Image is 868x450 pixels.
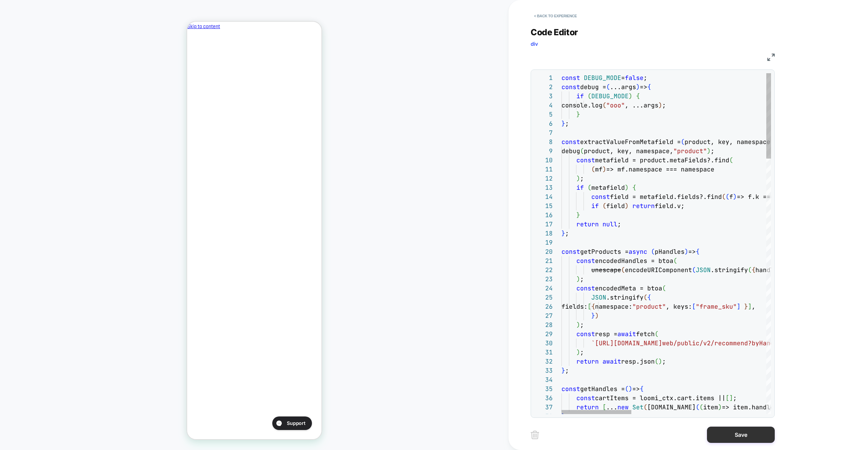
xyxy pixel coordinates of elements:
span: "product" [673,147,707,155]
span: ( [588,184,591,191]
span: } [561,120,565,127]
span: metafield [591,184,625,191]
span: DEBUG_MODE [584,74,621,82]
button: < Back to experience [531,11,580,21]
div: 26 [534,302,553,311]
span: , ...args [625,101,658,109]
div: 37 [534,403,553,412]
span: const [561,248,580,255]
span: ) [718,403,722,411]
span: ; [644,74,647,82]
span: ) [625,184,629,191]
span: console.log [561,101,603,109]
span: extractValueFromMetafield = [580,138,681,146]
span: } [576,110,580,118]
span: ) [658,357,662,365]
span: ( [591,165,595,173]
span: ; [565,367,569,374]
span: ) [685,248,688,255]
span: ) [603,165,606,173]
span: .stringify [711,266,748,274]
span: ) [595,312,599,320]
span: async [629,248,647,255]
span: return [632,202,655,210]
span: resp.json [621,357,655,365]
span: ; [662,357,666,365]
span: ) [629,92,632,100]
img: delete [531,431,539,439]
span: ( [722,193,726,201]
div: 36 [534,393,553,403]
span: => [640,83,647,91]
span: ) [658,101,662,109]
div: 21 [534,256,553,265]
span: resp = [595,330,617,338]
span: { [632,184,636,191]
span: null [603,220,617,228]
span: ( [655,330,658,338]
span: product, key, namespace [685,138,770,146]
span: const [576,330,595,338]
span: Set [632,403,644,411]
span: "frame_sku" [696,303,737,310]
div: 18 [534,229,553,238]
span: ( [673,257,677,265]
span: ( [696,403,699,411]
span: ( [748,266,752,274]
span: [ [726,394,729,402]
span: ; [565,229,569,237]
span: ( [699,403,703,411]
span: false [625,74,644,82]
span: ) [576,348,580,356]
span: = [621,74,625,82]
span: => mf.namespace === namespace [606,165,714,173]
span: if [576,92,584,100]
span: await [617,330,636,338]
span: ...args [610,83,636,91]
span: ; [580,175,584,182]
div: 12 [534,174,553,183]
div: 10 [534,156,553,165]
span: , [752,303,755,310]
div: 15 [534,201,553,210]
span: product, key, namespace, [584,147,673,155]
span: => item.handle [722,403,774,411]
span: [ [603,403,606,411]
span: => [688,248,696,255]
span: ( [580,147,584,155]
span: ; [565,120,569,127]
span: ... [606,403,617,411]
span: { [696,248,699,255]
span: return [576,357,599,365]
span: ( [662,284,666,292]
span: pHandles [655,248,685,255]
span: ( [603,101,606,109]
span: const [576,257,595,265]
span: f [729,193,733,201]
span: ) [733,193,737,201]
div: 6 [534,119,553,128]
span: ( [621,266,625,274]
div: 8 [534,137,553,146]
span: [DOMAIN_NAME] [647,403,696,411]
div: 13 [534,183,553,192]
span: ] [748,303,752,310]
span: ; [617,220,621,228]
span: ) [636,83,640,91]
div: 27 [534,311,553,320]
span: ) [576,321,580,329]
div: 17 [534,220,553,229]
span: const [576,284,595,292]
div: 1 [534,73,553,82]
span: new [617,403,629,411]
span: cartItems = loomi_ctx.cart.items || [595,394,726,402]
span: { [640,385,644,393]
span: namespace: [595,303,632,310]
span: ) [707,147,711,155]
span: return [576,220,599,228]
div: 4 [534,101,553,110]
span: getProducts = [580,248,629,255]
div: 25 [534,293,553,302]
